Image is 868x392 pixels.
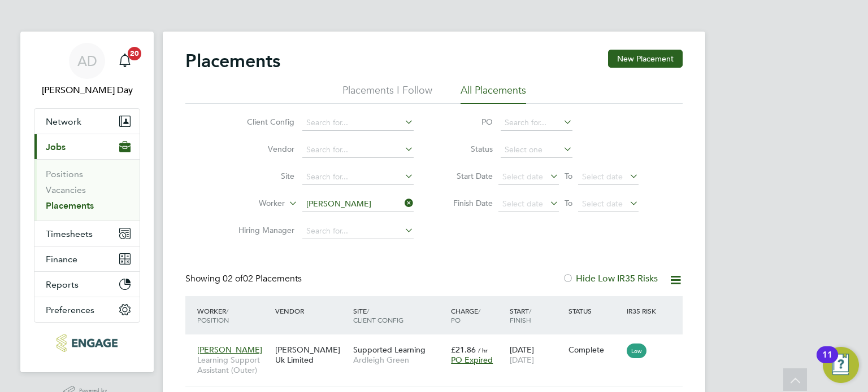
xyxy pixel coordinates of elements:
[114,43,136,79] a: 20
[624,301,663,321] div: IR35 Risk
[34,221,140,246] button: Timesheets
[353,306,403,324] span: / Client Config
[223,273,243,284] span: 02 of
[507,301,566,330] div: Start
[46,305,94,315] span: Preferences
[302,169,414,185] input: Search for...
[46,116,81,127] span: Network
[302,115,414,131] input: Search for...
[34,83,140,97] span: Amie Day
[197,306,229,324] span: / Position
[582,171,623,182] span: Select date
[46,254,77,265] span: Finance
[20,32,154,372] nav: Main navigation
[502,199,543,209] span: Select date
[223,273,302,284] span: 02 Placements
[501,115,572,131] input: Search for...
[34,43,140,97] a: AD[PERSON_NAME] Day
[34,272,140,297] button: Reports
[34,159,140,221] div: Jobs
[501,142,572,158] input: Select one
[197,355,270,375] span: Learning Support Assistant (Outer)
[353,345,426,355] span: Supported Learning
[582,199,623,209] span: Select date
[302,223,414,239] input: Search for...
[442,144,493,154] label: Status
[461,83,526,104] li: All Placements
[562,273,658,284] label: Hide Low IR35 Risks
[34,109,140,134] button: Network
[566,301,624,321] div: Status
[34,246,140,271] button: Finance
[229,171,294,181] label: Site
[502,171,543,182] span: Select date
[194,338,683,348] a: [PERSON_NAME]Learning Support Assistant (Outer)[PERSON_NAME] Uk LimitedSupported LearningArdleigh...
[442,198,493,208] label: Finish Date
[568,345,622,355] div: Complete
[46,142,66,152] span: Jobs
[510,306,531,324] span: / Finish
[185,273,304,285] div: Showing
[451,306,480,324] span: / PO
[342,83,432,104] li: Placements I Follow
[451,345,476,355] span: £21.86
[561,169,576,183] span: To
[46,169,83,179] a: Positions
[194,301,272,330] div: Worker
[220,198,285,209] label: Worker
[353,355,445,365] span: Ardleigh Green
[627,343,646,358] span: Low
[46,184,86,195] a: Vacancies
[128,47,141,60] span: 20
[442,117,493,127] label: PO
[272,339,350,371] div: [PERSON_NAME] Uk Limited
[229,225,294,235] label: Hiring Manager
[229,117,294,127] label: Client Config
[478,346,488,354] span: / hr
[77,54,97,68] span: AD
[34,334,140,352] a: Go to home page
[197,345,262,355] span: [PERSON_NAME]
[302,196,414,212] input: Search for...
[46,200,94,211] a: Placements
[185,50,280,72] h2: Placements
[822,355,832,369] div: 11
[507,339,566,371] div: [DATE]
[451,355,493,365] span: PO Expired
[57,334,117,352] img: morganhunt-logo-retina.png
[510,355,534,365] span: [DATE]
[34,134,140,159] button: Jobs
[561,196,576,210] span: To
[448,301,507,330] div: Charge
[350,301,448,330] div: Site
[34,297,140,322] button: Preferences
[46,279,79,290] span: Reports
[608,50,683,68] button: New Placement
[272,301,350,321] div: Vendor
[229,144,294,154] label: Vendor
[302,142,414,158] input: Search for...
[46,228,93,239] span: Timesheets
[442,171,493,181] label: Start Date
[823,347,859,383] button: Open Resource Center, 11 new notifications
